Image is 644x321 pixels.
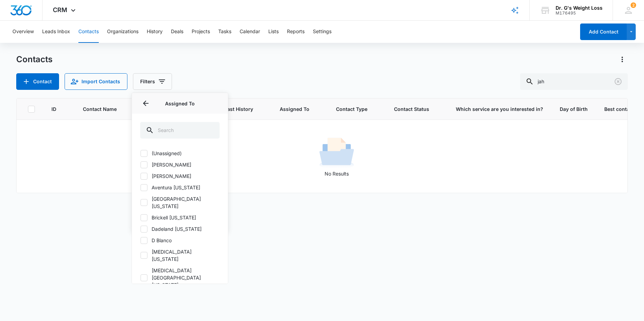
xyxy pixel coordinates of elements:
[42,21,70,43] button: Leads Inbox
[287,21,305,43] button: Reports
[140,248,220,263] label: [MEDICAL_DATA] [US_STATE]
[394,105,429,113] span: Contact Status
[336,105,367,113] span: Contact Type
[171,21,183,43] button: Deals
[268,21,279,43] button: Lists
[218,21,231,43] button: Tasks
[617,54,628,65] button: Actions
[580,23,627,40] button: Add Contact
[78,21,99,43] button: Contacts
[140,195,220,210] label: [GEOGRAPHIC_DATA][US_STATE]
[12,21,34,43] button: Overview
[140,161,220,168] label: [PERSON_NAME]
[280,105,309,113] span: Assigned To
[140,150,220,157] label: (Unassigned)
[51,105,56,113] span: ID
[520,73,628,90] input: Search Contacts
[140,100,220,107] p: Assigned To
[140,122,220,139] input: Search
[140,237,220,244] label: D Blanco
[240,21,260,43] button: Calendar
[107,21,138,43] button: Organizations
[313,21,331,43] button: Settings
[556,11,603,16] div: account id
[140,98,151,109] button: Back
[53,6,67,13] span: CRM
[147,21,163,43] button: History
[631,2,636,8] div: notifications count
[224,105,253,113] span: Last History
[140,225,220,233] label: Dadeland [US_STATE]
[560,105,588,113] span: Day of Birth
[140,214,220,221] label: Brickell [US_STATE]
[319,135,354,170] img: No Results
[133,73,172,90] button: Filters
[140,172,220,180] label: [PERSON_NAME]
[83,105,117,113] span: Contact Name
[16,54,52,65] h1: Contacts
[16,73,59,90] button: Add Contact
[140,267,220,289] label: [MEDICAL_DATA] [GEOGRAPHIC_DATA][US_STATE]
[631,2,636,8] span: 2
[140,184,220,191] label: Aventura [US_STATE]
[456,105,543,113] span: Which service are you interested in?
[192,21,210,43] button: Projects
[556,5,603,11] div: account name
[65,73,127,90] button: Import Contacts
[613,76,624,87] button: Clear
